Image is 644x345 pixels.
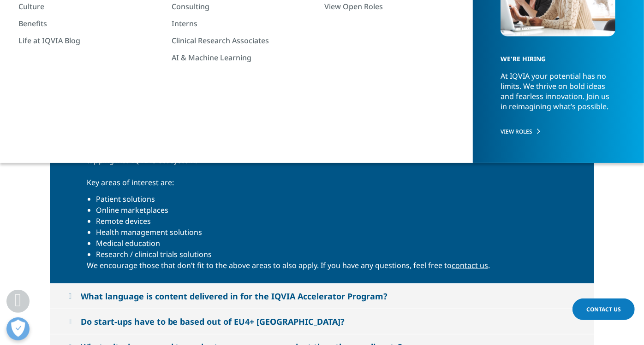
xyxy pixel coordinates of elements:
[172,1,316,12] a: Consulting
[50,309,594,334] button: Do start-ups have to be based out of EU4+ [GEOGRAPHIC_DATA]?
[18,35,162,46] a: Life at IQVIA Blog
[96,249,557,260] li: Research / clinical trials solutions
[452,260,488,270] a: contact us
[87,260,557,276] p: We encourage those that don’t fit to the above areas to also apply. If you have any questions, fe...
[172,53,316,63] a: AI & Machine Learning
[172,35,316,46] a: Clinical Research Associates
[96,238,557,249] li: Medical education
[572,298,635,320] a: Contact Us
[96,205,557,216] li: Online marketplaces
[501,71,615,120] p: At IQVIA your potential has no limits. We thrive on bold ideas and fearless innovation. Join us i...
[96,227,557,238] li: Health management solutions
[96,193,557,205] li: Patient solutions
[87,133,557,193] p: The program is open to start-ups – irrespective of stage - with a released product and preferably...
[50,284,594,309] button: What language is content delivered in for the IQVIA Accelerator Program?
[501,39,609,71] h5: WE'RE HIRING
[586,305,621,313] span: Contact Us
[172,18,316,29] a: Interns
[18,18,162,29] a: Benefits
[324,1,468,12] a: View Open Roles
[501,128,615,135] a: VIEW ROLES
[18,1,162,12] a: Culture
[6,317,30,340] button: Open Preferences
[81,316,345,327] div: Do start-ups have to be based out of EU4+ [GEOGRAPHIC_DATA]?
[96,216,557,227] li: Remote devices
[81,291,388,302] div: What language is content delivered in for the IQVIA Accelerator Program?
